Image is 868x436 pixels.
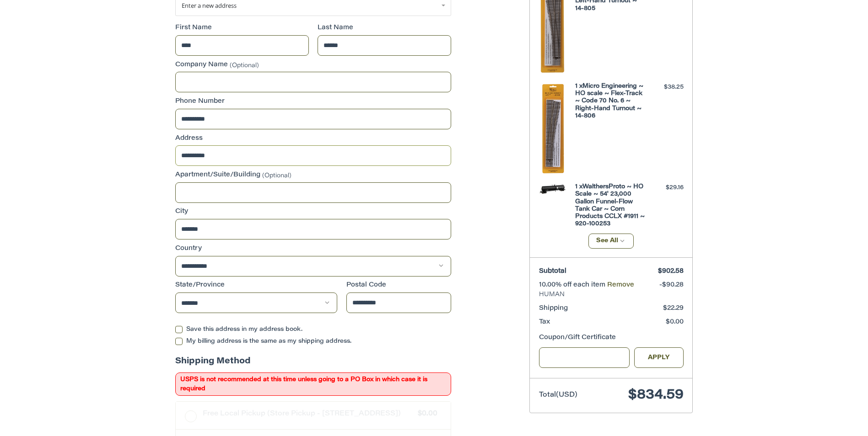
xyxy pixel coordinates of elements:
label: Postal Code [346,281,452,290]
div: Coupon/Gift Certificate [539,333,684,343]
small: (Optional) [262,172,291,178]
label: Last Name [318,23,451,33]
label: City [175,207,451,217]
legend: Shipping Method [175,356,251,372]
label: Save this address in my address book. [175,326,451,333]
a: Remove [607,282,634,288]
button: Apply [634,347,684,368]
label: My billing address is the same as my shipping address. [175,338,451,345]
span: Shipping [539,305,568,312]
span: $902.58 [658,268,684,275]
span: Total (USD) [539,392,577,399]
span: HUMAN [539,290,684,299]
label: Address [175,134,451,144]
label: Country [175,244,451,254]
span: $22.29 [663,305,684,312]
label: Apartment/Suite/Building [175,170,451,180]
span: $834.59 [628,388,684,402]
span: USPS is not recommended at this time unless going to a PO Box in which case it is required [175,372,451,396]
label: Phone Number [175,97,451,106]
span: 10.00% off each item [539,282,607,288]
span: -$90.28 [659,282,684,288]
button: See All [588,234,634,249]
span: Tax [539,319,550,325]
label: Company Name [175,60,451,70]
div: $38.25 [647,83,684,92]
span: Enter a new address [182,1,237,10]
span: Subtotal [539,268,566,275]
small: (Optional) [230,62,259,68]
label: State/Province [175,281,337,290]
span: $0.00 [666,319,684,325]
h4: 1 x Micro Engineering ~ HO scale ~ Flex-Track ~ Code 70 No. 6 ~ Right-Hand Turnout ~ 14-806 [575,83,645,120]
input: Gift Certificate or Coupon Code [539,347,630,368]
label: First Name [175,23,309,33]
h4: 1 x WalthersProto ~ HO Scale ~ 54' 23,000 Gallon Funnel-Flow Tank Car ~ Corn Products CCLX #1911 ... [575,183,645,228]
div: $29.16 [647,183,684,192]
